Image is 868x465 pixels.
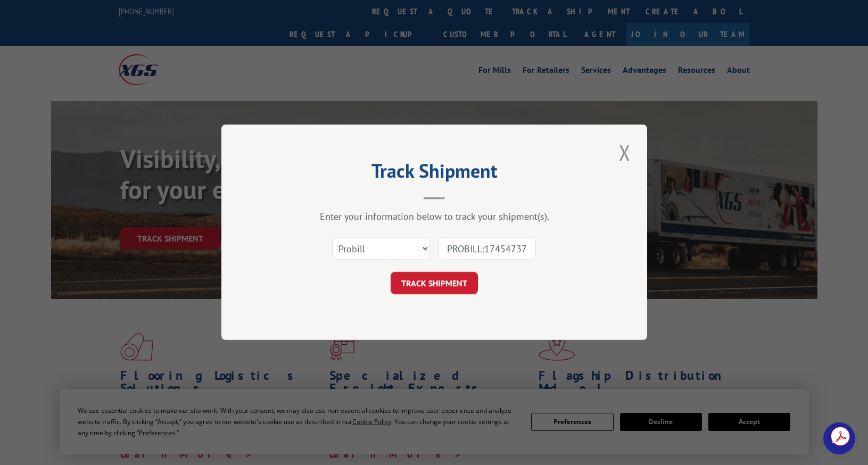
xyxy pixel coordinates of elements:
button: TRACK SHIPMENT [391,272,478,295]
button: Close modal [616,138,634,167]
div: Enter your information below to track your shipment(s). [275,211,594,223]
input: Number(s) [438,238,536,260]
a: Open chat [823,422,855,454]
h2: Track Shipment [275,163,594,184]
